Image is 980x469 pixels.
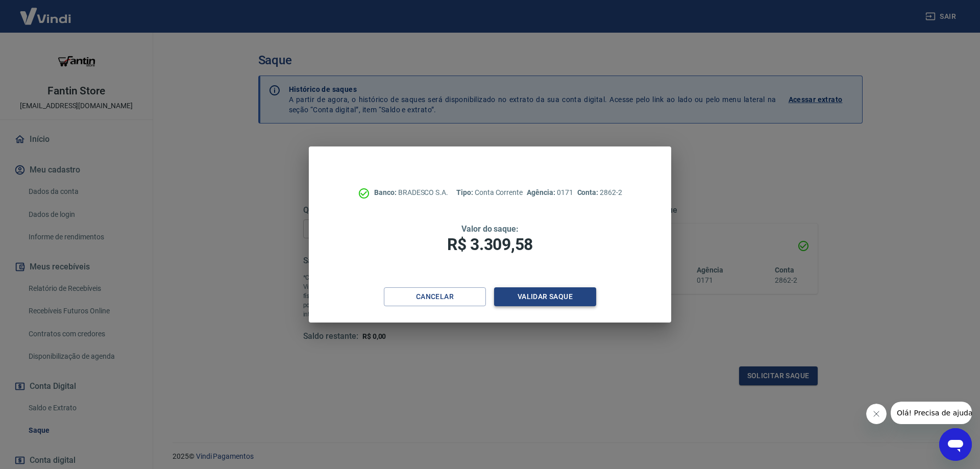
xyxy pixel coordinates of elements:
[527,188,557,196] span: Agência:
[577,187,622,198] p: 2862-2
[461,224,519,234] span: Valor do saque:
[374,188,398,196] span: Banco:
[891,402,972,424] iframe: Mensagem da empresa
[577,188,600,196] span: Conta:
[866,404,887,424] iframe: Fechar mensagem
[494,287,596,306] button: Validar saque
[456,187,523,198] p: Conta Corrente
[384,287,486,306] button: Cancelar
[527,187,573,198] p: 0171
[374,187,448,198] p: BRADESCO S.A.
[447,235,533,254] span: R$ 3.309,58
[6,7,86,15] span: Olá! Precisa de ajuda?
[939,428,972,461] iframe: Botão para abrir a janela de mensagens
[456,188,475,196] span: Tipo:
